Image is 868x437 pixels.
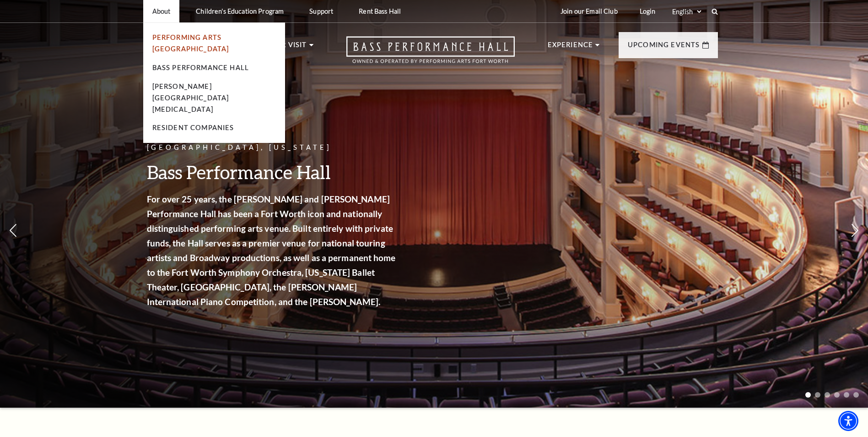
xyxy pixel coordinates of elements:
p: About [152,7,171,15]
p: Experience [548,39,593,56]
p: Support [309,7,333,15]
select: Select: [670,7,703,16]
a: Open this option [313,36,548,72]
p: Children's Education Program [196,7,284,15]
a: Resident Companies [152,124,234,131]
p: [GEOGRAPHIC_DATA], [US_STATE] [147,142,399,153]
a: Bass Performance Hall [152,64,249,71]
p: Upcoming Events [628,39,700,56]
h3: Bass Performance Hall [147,160,399,184]
strong: For over 25 years, the [PERSON_NAME] and [PERSON_NAME] Performance Hall has been a Fort Worth ico... [147,194,396,307]
a: Performing Arts [GEOGRAPHIC_DATA] [152,33,229,53]
div: Accessibility Menu [838,411,858,431]
a: [PERSON_NAME][GEOGRAPHIC_DATA][MEDICAL_DATA] [152,82,229,113]
p: Rent Bass Hall [359,7,401,15]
